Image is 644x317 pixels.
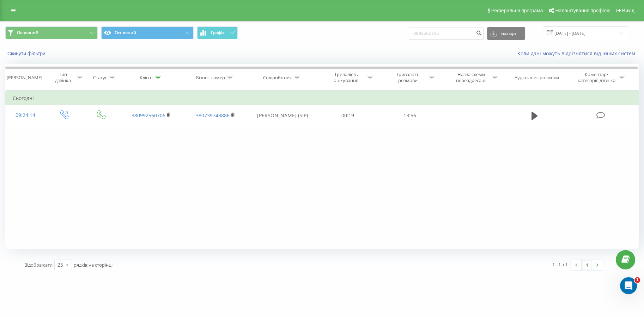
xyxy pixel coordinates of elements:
div: Назва схеми переадресації [452,72,490,83]
div: Бізнес номер [196,75,225,81]
button: Графік [197,26,238,39]
input: Пошук за номером [409,27,484,40]
td: Сьогодні [6,91,639,105]
button: Скинути фільтри [5,50,49,57]
div: Тривалість розмови [389,72,427,83]
a: 380739743886 [196,112,230,119]
div: Тип дзвінка [51,72,74,83]
td: 13:56 [379,105,441,126]
span: Налаштування профілю [555,8,610,13]
span: Відображати [24,262,53,268]
div: 25 [57,261,63,268]
iframe: Intercom live chat [620,277,637,294]
button: Основний [5,26,98,39]
a: Коли дані можуть відрізнятися вiд інших систем [517,50,639,57]
div: 1 - 1 з 1 [552,261,567,268]
td: [PERSON_NAME] (SIP) [248,105,317,126]
div: Аудіозапис розмови [515,75,559,81]
button: Експорт [487,27,525,40]
div: Співробітник [263,75,292,81]
button: Основний [101,26,194,39]
a: 1 [582,260,592,270]
div: Тривалість очікування [327,72,365,83]
span: Графік [211,30,225,35]
a: 380992560706 [132,112,165,119]
div: Статус [93,75,107,81]
span: 1 [634,277,640,283]
span: Основний [17,30,38,36]
div: [PERSON_NAME] [7,75,42,81]
td: 00:19 [317,105,379,126]
div: Коментар/категорія дзвінка [576,72,617,83]
span: Реферальна програма [491,8,543,13]
span: Вихід [622,8,634,13]
div: 09:24:14 [13,108,38,122]
div: Клієнт [140,75,153,81]
span: рядків на сторінці [74,262,113,268]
